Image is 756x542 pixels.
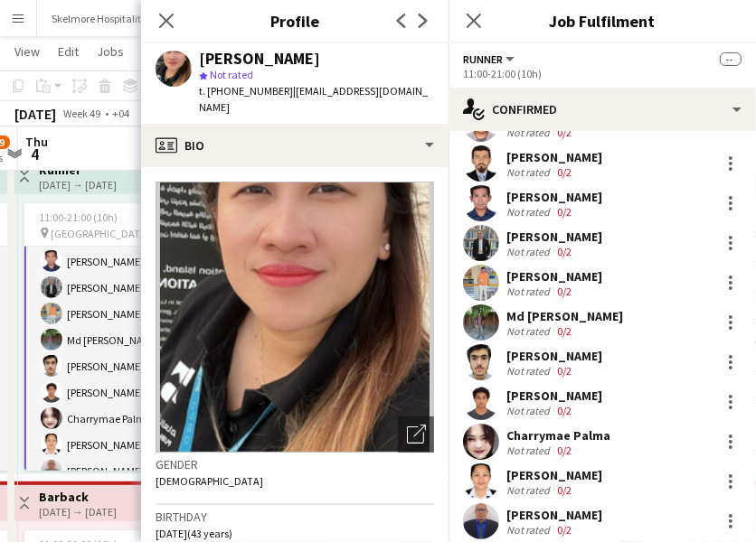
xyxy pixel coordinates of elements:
[506,507,602,523] div: [PERSON_NAME]
[24,203,227,471] app-job-card: 11:00-21:00 (10h)20/20 [GEOGRAPHIC_DATA]1 Role[PERSON_NAME] [PERSON_NAME][PERSON_NAME][PERSON_NAM...
[506,427,610,444] div: Charrymae Palma
[135,40,190,63] a: Comms
[51,40,86,63] a: Edit
[199,84,293,98] span: t. [PHONE_NUMBER]
[557,444,572,457] app-skills-label: 0/2
[7,40,47,63] a: View
[156,474,263,488] span: [DEMOGRAPHIC_DATA]
[557,285,572,298] app-skills-label: 0/2
[39,489,117,505] h3: Barback
[506,444,553,457] div: Not rated
[97,43,124,60] span: Jobs
[506,149,602,165] div: [PERSON_NAME]
[463,52,517,66] button: Runner
[506,388,602,404] div: [PERSON_NAME]
[506,189,602,205] div: [PERSON_NAME]
[506,348,602,364] div: [PERSON_NAME]
[557,483,572,497] app-skills-label: 0/2
[112,107,129,120] div: +04
[506,245,553,258] div: Not rated
[506,483,553,497] div: Not rated
[557,126,572,139] app-skills-label: 0/2
[51,227,150,240] span: [GEOGRAPHIC_DATA]
[156,527,232,540] span: [DATE] (43 years)
[506,404,553,417] div: Not rated
[506,205,553,219] div: Not rated
[141,9,449,33] h3: Profile
[506,364,553,378] div: Not rated
[557,165,572,179] app-skills-label: 0/2
[39,505,117,519] div: [DATE] → [DATE]
[506,126,553,139] div: Not rated
[199,84,428,114] span: | [EMAIL_ADDRESS][DOMAIN_NAME]
[199,51,320,67] div: [PERSON_NAME]
[39,178,117,192] div: [DATE] → [DATE]
[90,40,131,63] a: Jobs
[37,1,162,36] button: Skelmore Hospitality
[557,245,572,258] app-skills-label: 0/2
[463,67,742,80] div: 11:00-21:00 (10h)
[557,364,572,378] app-skills-label: 0/2
[463,52,503,66] span: Runner
[449,88,756,131] div: Confirmed
[60,107,105,120] span: Week 49
[23,144,48,164] span: 4
[720,52,742,66] span: --
[39,210,118,224] span: 11:00-21:00 (10h)
[506,229,602,245] div: [PERSON_NAME]
[506,285,553,298] div: Not rated
[14,105,56,123] div: [DATE]
[557,205,572,219] app-skills-label: 0/2
[156,456,434,472] h3: Gender
[506,324,553,338] div: Not rated
[506,523,553,537] div: Not rated
[156,182,434,453] img: Crew avatar or photo
[506,165,553,179] div: Not rated
[557,404,572,417] app-skills-label: 0/2
[506,467,602,483] div: [PERSON_NAME]
[557,523,572,537] app-skills-label: 0/2
[506,308,623,324] div: Md [PERSON_NAME]
[14,43,40,60] span: View
[210,68,253,81] span: Not rated
[58,43,79,60] span: Edit
[398,416,434,453] div: Open photos pop-in
[25,134,48,150] span: Thu
[156,509,434,525] h3: Birthday
[141,124,449,167] div: Bio
[506,268,602,285] div: [PERSON_NAME]
[449,9,756,33] h3: Job Fulfilment
[557,324,572,338] app-skills-label: 0/2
